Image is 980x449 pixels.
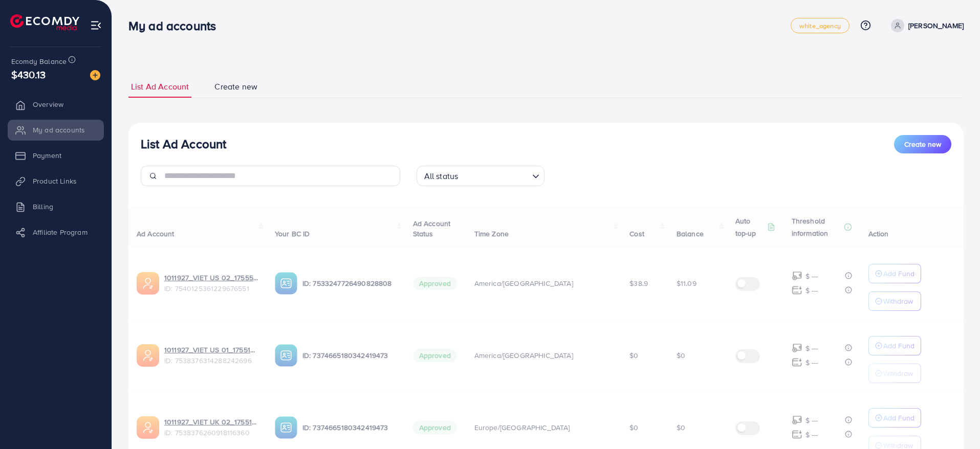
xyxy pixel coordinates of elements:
[10,14,79,30] img: logo
[904,139,941,149] span: Create new
[887,19,964,32] a: [PERSON_NAME]
[799,23,841,29] span: white_agency
[214,81,257,93] span: Create new
[90,19,102,31] img: menu
[11,67,46,82] span: $430.13
[894,135,951,153] button: Create new
[128,18,224,33] h3: My ad accounts
[422,169,461,184] span: All status
[131,81,189,93] span: List Ad Account
[461,167,528,184] input: Search for option
[908,19,964,32] p: [PERSON_NAME]
[141,137,226,151] h3: List Ad Account
[791,18,850,33] a: white_agency
[11,56,67,66] span: Ecomdy Balance
[417,166,545,186] div: Search for option
[90,70,100,80] img: image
